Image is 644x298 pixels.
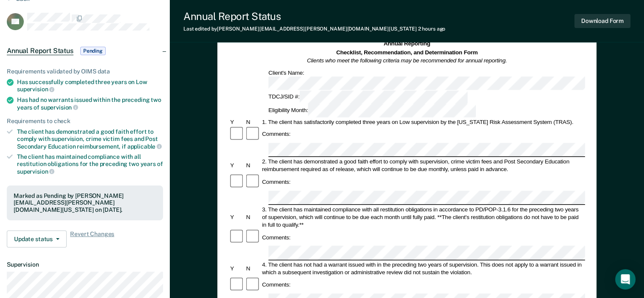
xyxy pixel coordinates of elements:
[41,104,78,111] span: supervision
[574,14,630,28] button: Download Form
[7,47,73,55] span: Annual Report Status
[245,264,261,272] div: N
[267,90,469,104] div: TDCJ/SID #:
[17,128,163,150] div: The client has demonstrated a good faith effort to comply with supervision, crime victim fees and...
[17,86,54,93] span: supervision
[261,205,585,228] div: 3. The client has maintained compliance with all restitution obligations in accordance to PD/POP-...
[183,10,445,22] div: Annual Report Status
[183,26,445,32] div: Last edited by [PERSON_NAME][EMAIL_ADDRESS][PERSON_NAME][DOMAIN_NAME][US_STATE]
[7,118,163,125] div: Requirements to check
[17,79,163,93] div: Has successfully completed three years on Low
[17,96,163,111] div: Has had no warrants issued within the preceding two years of
[229,213,245,221] div: Y
[229,118,245,125] div: Y
[261,281,292,289] div: Comments:
[14,192,156,214] div: Marked as Pending by [PERSON_NAME][EMAIL_ADDRESS][PERSON_NAME][DOMAIN_NAME][US_STATE] on [DATE].
[261,118,585,125] div: 1. The client has satisfactorily completed three years on Low supervision by the [US_STATE] Risk ...
[267,104,477,117] div: Eligibility Month:
[127,143,162,150] span: applicable
[261,178,292,186] div: Comments:
[261,130,292,138] div: Comments:
[418,26,446,32] span: 2 hours ago
[70,231,114,247] span: Revert Changes
[229,264,245,272] div: Y
[615,269,636,290] div: Open Intercom Messenger
[245,118,261,125] div: N
[245,213,261,221] div: N
[80,47,106,55] span: Pending
[383,40,430,47] strong: Annual Reporting
[261,158,585,173] div: 2. The client has demonstrated a good faith effort to comply with supervision, crime victim fees ...
[7,68,163,75] div: Requirements validated by OIMS data
[245,162,261,169] div: N
[261,261,585,276] div: 4. The client has not had a warrant issued with in the preceding two years of supervision. This d...
[17,153,163,175] div: The client has maintained compliance with all restitution obligations for the preceding two years of
[7,231,67,247] button: Update status
[17,168,54,175] span: supervision
[7,261,163,268] dt: Supervision
[229,162,245,169] div: Y
[261,233,292,241] div: Comments:
[336,49,478,55] strong: Checklist, Recommendation, and Determination Form
[307,57,507,64] em: Clients who meet the following criteria may be recommended for annual reporting.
